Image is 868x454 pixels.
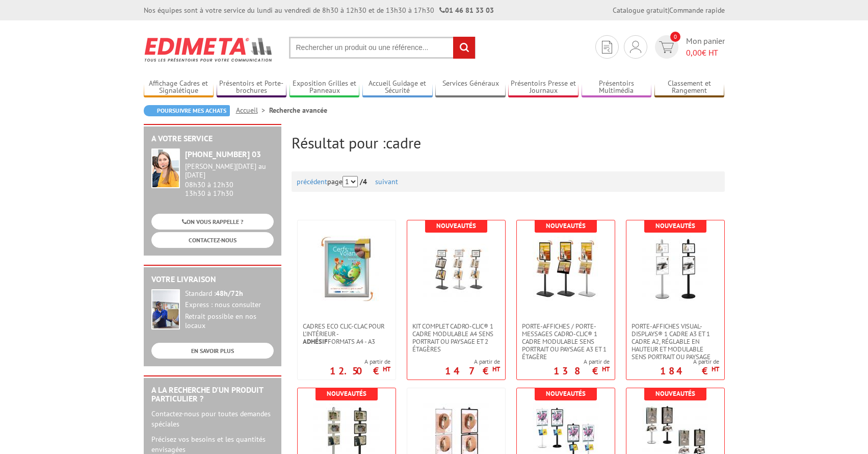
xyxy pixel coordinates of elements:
b: Nouveautés [655,221,695,230]
p: 184 € [660,368,719,374]
img: devis rapide [659,41,674,53]
strong: / [360,177,373,186]
span: Mon panier [686,35,725,59]
div: Express : nous consulter [185,300,274,310]
p: 147 € [445,368,500,374]
span: 0 [670,32,680,42]
strong: 01 46 81 33 03 [439,6,494,15]
a: Présentoirs Presse et Journaux [508,79,578,96]
h2: A la recherche d'un produit particulier ? [151,386,274,403]
div: Retrait possible en nos locaux [185,312,274,331]
sup: HT [712,365,719,373]
a: précédent [297,177,327,186]
b: Nouveautés [546,389,586,398]
img: Kit complet cadro-Clic® 1 cadre modulable A4 sens portrait ou paysage et 2 étagères [423,236,489,302]
span: A partir de [554,358,610,366]
h2: A votre service [151,134,274,143]
span: Porte-affiches Visual-Displays® 1 cadre A3 et 1 cadre A2, réglable en hauteur et modulable sens p... [632,322,719,361]
b: Nouveautés [327,389,366,398]
input: rechercher [453,37,475,59]
a: CONTACTEZ-NOUS [151,232,274,248]
a: Classement et Rangement [654,79,725,96]
p: 138 € [554,368,610,374]
a: Présentoirs et Porte-brochures [217,79,287,96]
a: Kit complet cadro-Clic® 1 cadre modulable A4 sens portrait ou paysage et 2 étagères [407,322,505,353]
div: [PERSON_NAME][DATE] au [DATE] [185,162,274,180]
div: 08h30 à 12h30 13h30 à 17h30 [185,162,274,197]
span: A partir de [445,358,500,366]
img: Porte-affiches / Porte-messages Cadro-Clic® 1 cadre modulable sens portrait ou paysage A3 et 1 ét... [533,236,599,302]
li: Recherche avancée [269,105,327,115]
strong: 48h/72h [216,289,243,298]
a: Affichage Cadres et Signalétique [144,79,214,96]
a: Présentoirs Multimédia [582,79,652,96]
p: 12.50 € [330,368,390,374]
img: widget-service.jpg [151,148,180,188]
a: Accueil Guidage et Sécurité [362,79,433,96]
span: A partir de [330,358,390,366]
a: devis rapide 0 Mon panier 0,00€ HT [652,35,725,59]
input: Rechercher un produit ou une référence... [289,37,476,59]
p: Contactez-nous pour toutes demandes spéciales [151,409,274,429]
img: devis rapide [602,41,612,54]
b: Nouveautés [546,221,586,230]
img: widget-livraison.jpg [151,289,180,330]
span: Porte-affiches / Porte-messages Cadro-Clic® 1 cadre modulable sens portrait ou paysage A3 et 1 ét... [522,322,610,361]
a: Poursuivre mes achats [144,105,230,116]
span: € HT [686,47,725,59]
span: A partir de [660,358,719,366]
img: Edimeta [144,31,274,68]
a: EN SAVOIR PLUS [151,343,274,359]
a: suivant [375,177,398,186]
sup: HT [383,365,390,373]
span: 0,00 [686,47,702,58]
span: cadre [386,133,421,153]
b: Nouveautés [655,389,695,398]
a: Accueil [236,106,269,115]
div: | [613,5,725,15]
h2: Votre livraison [151,275,274,284]
a: Services Généraux [435,79,506,96]
a: Cadres Eco Clic-Clac pour l'intérieur -Adhésifformats A4 - A3 [298,322,396,345]
sup: HT [602,365,610,373]
sup: HT [492,365,500,373]
div: Nos équipes sont à votre service du lundi au vendredi de 8h30 à 12h30 et de 13h30 à 17h30 [144,5,494,15]
a: ON VOUS RAPPELLE ? [151,214,274,230]
span: Kit complet cadro-Clic® 1 cadre modulable A4 sens portrait ou paysage et 2 étagères [412,322,500,353]
a: Porte-affiches Visual-Displays® 1 cadre A3 et 1 cadre A2, réglable en hauteur et modulable sens p... [626,322,724,361]
div: page [297,171,720,192]
a: Catalogue gratuit [613,6,668,15]
img: Porte-affiches Visual-Displays® 1 cadre A3 et 1 cadre A2, réglable en hauteur et modulable sens p... [642,236,708,302]
strong: [PHONE_NUMBER] 03 [185,149,261,159]
a: Exposition Grilles et Panneaux [290,79,360,96]
a: Commande rapide [669,6,725,15]
span: 4 [363,177,367,186]
strong: Adhésif [303,337,328,346]
b: Nouveautés [436,221,476,230]
h2: Résultat pour : [292,134,725,151]
a: Porte-affiches / Porte-messages Cadro-Clic® 1 cadre modulable sens portrait ou paysage A3 et 1 ét... [517,322,615,361]
span: Cadres Eco Clic-Clac pour l'intérieur - formats A4 - A3 [303,322,390,345]
img: devis rapide [630,41,641,53]
div: Standard : [185,289,274,298]
img: Cadres Eco Clic-Clac pour l'intérieur - <strong>Adhésif</strong> formats A4 - A3 [313,236,380,302]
